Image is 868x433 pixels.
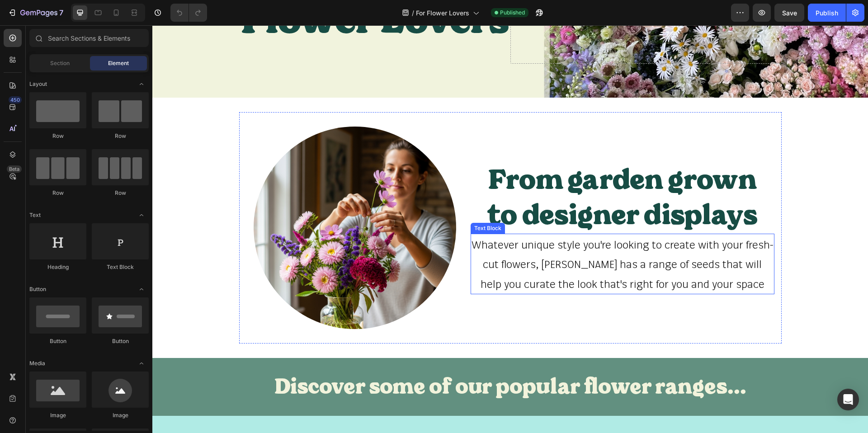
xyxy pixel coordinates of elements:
[412,8,414,18] span: /
[92,337,149,345] div: Button
[29,132,86,140] div: Row
[152,25,868,433] iframe: Design area
[134,282,149,297] span: Toggle open
[4,4,67,22] button: 7
[87,347,629,376] h2: Discover some of our popular flower ranges...
[29,29,149,47] input: Search Sections & Elements
[29,211,41,219] span: Text
[816,8,838,18] div: Publish
[808,4,846,22] button: Publish
[837,389,859,410] div: Open Intercom Messenger
[29,411,86,419] div: Image
[29,80,47,88] span: Layout
[416,8,469,18] span: For Flower Lovers
[92,411,149,419] div: Image
[318,136,622,208] h2: From garden grown to designer displays
[782,9,797,17] span: Save
[29,337,86,345] div: Button
[319,209,621,268] p: Whatever unique style you're looking to create with your fresh-cut flowers, [PERSON_NAME] has a r...
[500,9,525,17] span: Published
[134,208,149,222] span: Toggle open
[9,96,22,104] div: 450
[29,285,46,293] span: Button
[50,59,70,67] span: Section
[170,4,207,22] div: Undo/Redo
[29,359,45,367] span: Media
[59,7,63,18] p: 7
[320,199,351,207] div: Text Block
[108,59,129,67] span: Element
[92,132,149,140] div: Row
[92,263,149,271] div: Text Block
[29,189,86,197] div: Row
[7,165,22,173] div: Beta
[134,77,149,91] span: Toggle open
[774,4,804,22] button: Save
[134,356,149,371] span: Toggle open
[29,263,86,271] div: Heading
[92,189,149,197] div: Row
